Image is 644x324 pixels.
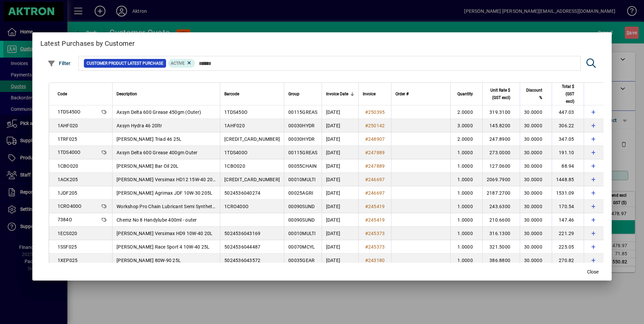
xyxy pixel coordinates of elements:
td: 3.0000 [450,119,482,132]
td: 1.0000 [450,146,482,159]
td: 221.29 [552,227,584,240]
span: 5024536044487 [224,244,260,250]
span: # [365,123,368,128]
a: #247889 [363,162,387,170]
span: 1TDS400O [224,150,248,155]
td: 1.0000 [450,173,482,186]
span: 00115GREAS [288,150,318,155]
span: Description [117,90,137,98]
div: Total $ (GST excl) [556,83,580,105]
td: 30.0000 [520,132,552,146]
td: 1.0000 [450,213,482,227]
td: 170.54 [552,200,584,213]
span: Workshop Pro Chain Lubricant Semi Synthetic Chain Lube - Outer [117,204,257,209]
span: # [365,258,368,263]
div: Group [288,90,318,98]
td: 2.0000 [450,132,482,146]
span: 00030HYDR [288,136,315,142]
td: 273.0000 [482,146,520,159]
a: #246697 [363,189,387,197]
a: #243180 [363,257,387,264]
td: 127.0600 [482,159,520,173]
td: 1.0000 [450,200,482,213]
span: 5024536043169 [224,231,260,236]
td: 30.0000 [520,213,552,227]
span: Barcode [224,90,239,98]
a: #245419 [363,216,387,224]
span: Invoice Date [326,90,348,98]
td: 30.0000 [520,200,552,213]
div: Barcode [224,90,280,98]
span: Chemz No 8 Handylube 400ml - outer [117,217,197,223]
td: 1.0000 [450,159,482,173]
td: 30.0000 [520,240,552,254]
td: 319.3100 [482,105,520,119]
span: # [365,244,368,250]
span: 246697 [368,177,385,182]
a: #245419 [363,203,387,210]
span: [PERSON_NAME] Versimax HD9 10W-40 20L [117,231,213,236]
span: Discount % [524,87,542,101]
span: [PERSON_NAME] Race Sport 4 10W-40 25L [117,244,210,250]
td: [DATE] [322,159,358,173]
span: 245419 [368,217,385,223]
span: 00030HYDR [288,123,315,128]
td: 145.8200 [482,119,520,132]
a: #245373 [363,243,387,251]
span: Axsyn Hydra 46 20ltr [117,123,162,128]
span: 7384O [58,217,72,222]
div: Discount % [524,87,548,101]
a: #250395 [363,108,387,116]
td: 447.03 [552,105,584,119]
span: [PERSON_NAME] Triad 46 25L [117,136,182,142]
td: 225.05 [552,240,584,254]
span: 1AHF020 [224,123,245,128]
span: 1XEP025 [58,258,78,263]
span: 1CRO400O [58,203,82,209]
span: 00090SUND [288,204,315,209]
span: Group [288,90,299,98]
span: [PERSON_NAME] 80W-90 25L [117,258,181,263]
td: 30.0000 [520,254,552,267]
td: 2.0000 [450,105,482,119]
span: 00115GREAS [288,109,318,115]
span: # [365,177,368,182]
h2: Latest Purchases by Customer [32,32,612,52]
td: 88.94 [552,159,584,173]
span: 247889 [368,150,385,155]
span: # [365,109,368,115]
span: [PERSON_NAME] Agrimax JDF 10W-30 205L [117,190,213,196]
span: # [365,136,368,142]
span: 245373 [368,231,385,236]
td: [DATE] [322,200,358,213]
span: 247889 [368,163,385,169]
span: 00090SUND [288,217,315,223]
span: # [365,204,368,209]
td: [DATE] [322,173,358,186]
span: [PERSON_NAME] Versimax HD12 15W-40 205L [117,177,218,182]
a: #246697 [363,176,387,183]
td: 2069.7900 [482,173,520,186]
span: 1JDF205 [58,190,77,196]
div: Invoice [363,90,387,98]
span: 00010MULTI [288,231,316,236]
span: 246697 [368,190,385,196]
button: Filter [46,57,72,69]
td: [DATE] [322,146,358,159]
span: 00055CHAIN [288,163,317,169]
td: [DATE] [322,186,358,200]
td: 30.0000 [520,186,552,200]
td: [DATE] [322,213,358,227]
td: [DATE] [322,240,358,254]
td: 210.6600 [482,213,520,227]
span: Customer Product Latest Purchase [87,60,163,67]
span: 00070MCYL [288,244,315,250]
div: Order # [395,90,446,98]
span: Active [171,61,185,66]
span: Code [58,90,67,98]
td: 147.46 [552,213,584,227]
td: 1448.85 [552,173,584,186]
td: [DATE] [322,254,358,267]
span: 248907 [368,136,385,142]
td: 321.5000 [482,240,520,254]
